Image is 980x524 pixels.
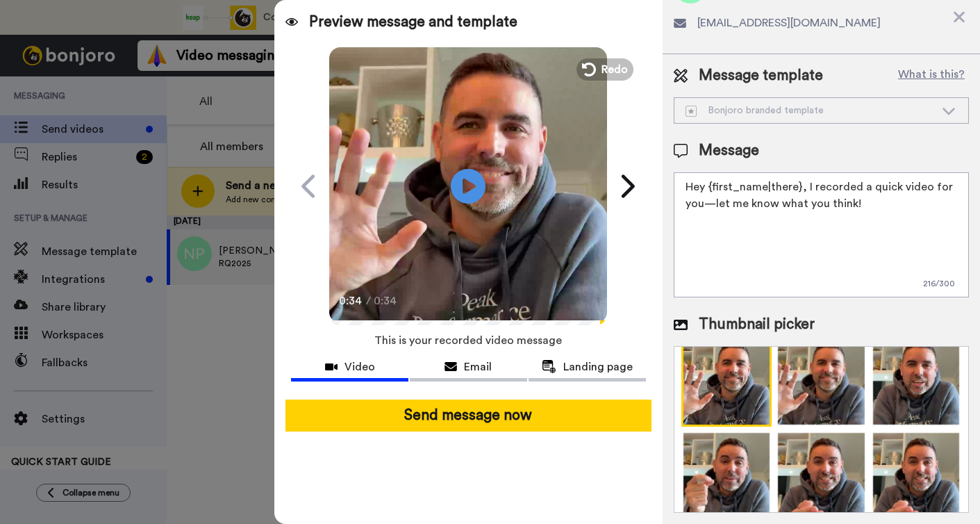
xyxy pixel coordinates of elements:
[374,325,562,356] span: This is your recorded video message
[681,336,772,427] img: 9k=
[464,359,492,375] span: Email
[344,359,375,375] span: Video
[699,314,815,335] span: Thumbnail picker
[285,400,651,432] button: Send message now
[699,140,759,161] span: Message
[674,172,969,297] textarea: Hey {first_name|there}, I recorded a quick video for you—let me know what you think!
[563,359,633,375] span: Landing page
[871,431,961,521] img: 9k=
[339,293,363,309] span: 0:34
[681,431,772,521] img: Z
[776,431,866,521] img: 9k=
[776,336,866,427] img: 9k=
[366,293,371,309] span: /
[374,293,398,309] span: 0:34
[871,336,961,427] img: 2Q==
